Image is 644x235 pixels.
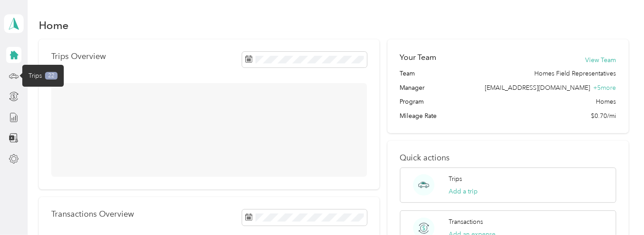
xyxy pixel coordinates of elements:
p: Transactions [449,217,483,227]
span: Trips [29,71,42,80]
h2: Your Team [400,52,437,63]
p: Trips Overview [51,52,106,61]
iframe: Everlance-gr Chat Button Frame [594,185,644,235]
button: Add a trip [449,187,478,196]
p: Trips [449,174,462,184]
p: Quick actions [400,153,616,163]
h1: Home [39,21,69,30]
span: Homes Field Representatives [535,69,616,78]
span: Homes [596,97,616,106]
span: Mileage Rate [400,111,437,121]
span: Program [400,97,424,106]
p: Transactions Overview [51,210,134,219]
span: Manager [400,83,425,92]
span: 22 [45,72,58,80]
button: View Team [586,55,616,65]
span: Team [400,69,415,78]
span: $0.70/mi [591,111,616,121]
span: [EMAIL_ADDRESS][DOMAIN_NAME] [485,84,590,92]
span: + 5 more [594,84,616,92]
